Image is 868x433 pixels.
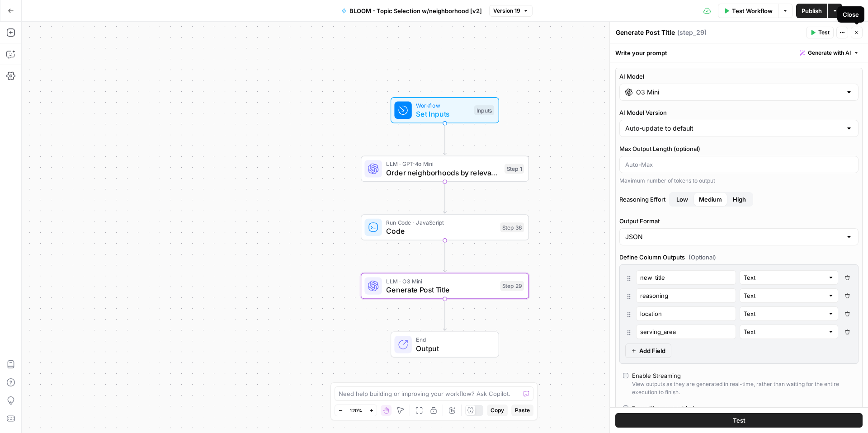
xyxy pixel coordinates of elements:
div: View outputs as they are generated in real-time, rather than waiting for the entire execution to ... [632,380,855,396]
div: EndOutput [361,331,529,358]
input: Text [744,327,824,336]
label: Reasoning Effort [619,192,859,207]
label: Max Output Length (optional) [619,144,859,153]
input: Text [744,309,824,318]
span: Test [733,416,745,425]
span: LLM · GPT-4o Mini [386,160,500,168]
div: Step 29 [500,281,524,291]
span: Version 19 [493,7,520,15]
label: AI Model Version [619,108,859,117]
span: Copy [491,406,504,414]
span: LLM · O3 Mini [386,277,495,285]
div: Run Code · JavaScriptCodeStep 36 [361,214,529,240]
div: Write your prompt [610,43,868,62]
span: Code [386,226,495,236]
div: LLM · GPT-4o MiniOrder neighborhoods by relevanceStep 1 [361,156,529,182]
input: JSON [625,232,842,241]
div: Maximum number of tokens to output [619,177,859,185]
div: Enable Streaming [632,371,681,380]
button: Test [615,413,863,428]
span: (Optional) [689,253,716,262]
div: Inputs [474,105,494,115]
span: Publish [802,6,822,15]
button: Paste [511,405,533,416]
button: Test [806,27,834,38]
div: Formatting re-enabled [632,404,694,413]
span: BLOOM - Topic Selection w/neighborhood [v2] [349,6,482,15]
input: Formatting re-enabledThe model will respond in Markdown format. [623,405,628,411]
div: LLM · O3 MiniGenerate Post TitleStep 29 [361,273,529,299]
input: Field Name [640,327,732,336]
div: Close [843,10,859,19]
div: Step 1 [505,164,524,174]
input: Field Name [640,273,732,282]
span: Output [416,343,490,354]
span: Run Code · JavaScript [386,218,495,227]
button: Generate with AI [796,47,863,59]
span: Generate with AI [808,49,851,57]
g: Edge from step_1 to step_36 [443,182,446,213]
input: Text [744,291,824,300]
span: End [416,335,490,344]
label: Output Format [619,216,859,226]
button: BLOOM - Topic Selection w/neighborhood [v2] [336,4,487,18]
g: Edge from start to step_1 [443,123,446,155]
span: Medium [699,195,722,204]
button: Add Field [625,344,671,358]
span: High [733,195,746,204]
label: Define Column Outputs [619,253,859,262]
div: WorkflowSet InputsInputs [361,97,529,123]
g: Edge from step_29 to end [443,299,446,330]
span: 120% [349,407,362,414]
button: Test Workflow [718,4,778,18]
label: AI Model [619,72,859,81]
input: Field Name [640,291,732,300]
button: Reasoning EffortLowMedium [727,192,751,207]
span: Test [818,28,830,37]
span: Order neighborhoods by relevance [386,167,500,178]
input: Enable StreamingView outputs as they are generated in real-time, rather than waiting for the enti... [623,373,628,378]
input: Select a model [636,88,842,97]
button: Version 19 [489,5,533,17]
span: Add Field [639,346,665,355]
div: Step 36 [500,222,524,232]
span: ( step_29 ) [677,28,707,37]
span: Test Workflow [732,6,773,15]
span: Generate Post Title [386,284,495,295]
span: Low [676,195,688,204]
button: Copy [487,405,508,416]
textarea: Generate Post Title [616,28,675,37]
input: Field Name [640,309,732,318]
input: Auto-update to default [625,124,842,133]
input: Auto-Max [625,160,853,169]
button: Reasoning EffortMediumHigh [671,192,693,207]
span: Paste [515,406,530,414]
g: Edge from step_36 to step_29 [443,240,446,272]
span: Set Inputs [416,108,470,119]
span: Workflow [416,101,470,109]
button: Publish [796,4,827,18]
input: Text [744,273,824,282]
